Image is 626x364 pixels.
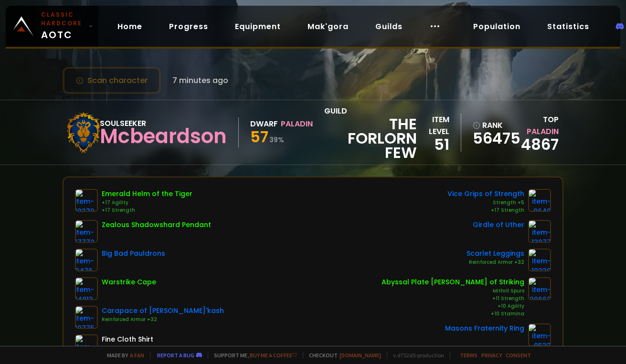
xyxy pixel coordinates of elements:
span: 57 [250,126,268,147]
div: +17 Agility [102,199,192,207]
div: rank [473,119,512,131]
a: Classic HardcoreAOTC [6,6,98,47]
a: Buy me a coffee [250,352,297,359]
div: Big Bad Pauldrons [102,249,165,259]
span: The Forlorn Few [324,117,417,160]
div: guild [324,105,417,160]
img: item-10330 [528,249,551,271]
a: Report a bug [157,352,194,359]
div: Paladin [281,118,313,130]
div: Scarlet Leggings [467,249,524,259]
div: +10 Agility [382,302,524,310]
img: item-10279 [75,189,98,212]
div: Emerald Helm of the Tiger [102,189,192,199]
div: Zealous Shadowshard Pendant [102,220,211,230]
img: item-13077 [528,220,551,243]
a: 56475 [473,131,512,146]
a: Progress [161,17,216,36]
small: 39 % [269,135,284,145]
span: Support me, [208,352,297,359]
a: [DOMAIN_NAME] [340,352,381,359]
div: Masons Fraternity Ring [445,323,524,333]
a: Mak'gora [300,17,356,36]
img: item-9533 [528,323,551,346]
div: Reinforced Armor +32 [467,259,524,266]
a: 4867 [521,134,559,155]
span: Checkout [303,352,381,359]
div: Top [518,114,559,137]
button: Scan character [63,67,161,94]
a: Privacy [481,352,502,359]
span: 7 minutes ago [172,74,228,86]
div: Reinforced Armor +32 [102,316,224,323]
span: Made by [101,352,144,359]
div: Vice Grips of Strength [447,189,524,199]
img: item-9476 [75,249,98,271]
div: +17 Strength [447,207,524,214]
div: +10 Stamina [382,310,524,318]
div: Mithril Spurs [382,287,524,295]
span: v. d752d5 - production [387,352,444,359]
div: Mcbeardson [100,129,227,144]
div: 51 [417,137,449,152]
a: Terms [460,352,477,359]
div: Strength +5 [447,199,524,207]
a: Home [110,17,150,36]
div: +11 Strength [382,295,524,302]
span: AOTC [41,10,85,42]
div: Soulseeker [100,117,227,129]
div: +17 Strength [102,207,192,214]
img: item-10775 [75,306,98,329]
a: Consent [506,352,531,359]
a: Statistics [540,17,597,36]
a: Population [466,17,528,36]
img: item-17772 [75,220,98,243]
div: Carapace of [PERSON_NAME]'kash [102,306,224,316]
div: Girdle of Uther [473,220,524,230]
div: item level [417,114,449,137]
small: Classic Hardcore [41,10,85,28]
div: Dwarf [250,118,278,130]
div: Abyssal Plate [PERSON_NAME] of Striking [382,277,524,287]
img: item-20662 [528,277,551,300]
div: Fine Cloth Shirt [102,334,153,344]
a: Guilds [368,17,410,36]
img: item-9640 [528,189,551,212]
a: Equipment [227,17,288,36]
img: item-14813 [75,277,98,300]
div: Warstrike Cape [102,277,156,287]
span: Paladin [527,126,559,137]
a: a fan [130,352,144,359]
